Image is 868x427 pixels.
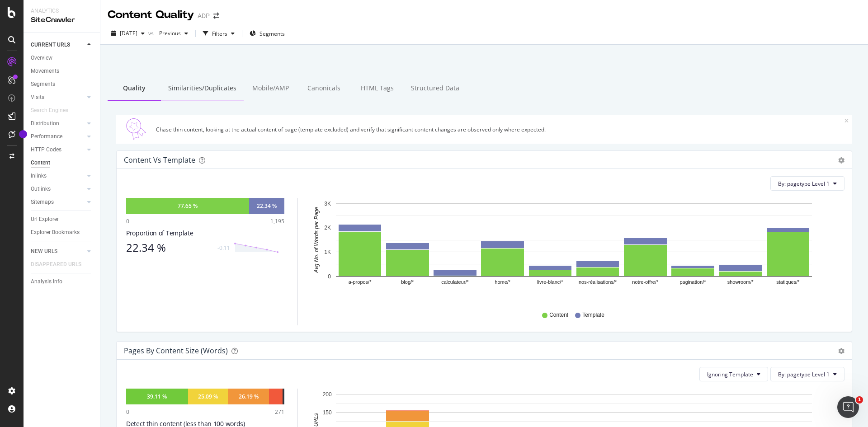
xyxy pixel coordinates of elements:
text: Avg No. of Words per Page [313,207,320,273]
div: Performance [31,132,62,141]
div: 26.19 % [239,393,259,400]
img: Quality [120,118,152,140]
text: calculateur/* [441,280,469,285]
div: Proportion of Template [126,229,284,238]
a: Content [31,158,94,168]
text: statiques/* [776,280,800,285]
text: 150 [323,409,332,416]
button: Previous [156,26,192,41]
a: NEW URLS [31,247,85,256]
text: livre-blanc/* [537,280,563,285]
span: vs [148,29,156,37]
div: Segments [31,80,55,89]
span: By: pagetype Level 1 [778,371,830,378]
div: Analytics [31,7,93,15]
div: Search Engines [31,106,68,115]
div: Inlinks [31,171,47,181]
text: 200 [323,391,332,398]
div: gear [838,157,844,164]
span: Template [582,311,604,319]
text: 2K [324,225,331,231]
button: By: pagetype Level 1 [770,176,844,191]
a: Movements [31,66,94,76]
a: Analysis Info [31,277,94,286]
div: 22.34 % [126,241,212,254]
div: NEW URLS [31,247,57,256]
div: Mobile/AMP [244,76,297,101]
div: ADP [198,11,210,20]
div: Content Quality [108,7,194,23]
button: Ignoring Template [699,367,768,381]
text: notre-offre/* [632,280,659,285]
a: Segments [31,80,94,89]
span: 2025 Aug. 10th [120,29,137,37]
div: Visits [31,93,44,102]
div: arrow-right-arrow-left [213,13,219,19]
a: Sitemaps [31,197,85,207]
div: Movements [31,66,59,76]
a: Inlinks [31,171,85,181]
div: HTML Tags [350,76,404,101]
div: Overview [31,53,52,63]
text: 3K [324,201,331,207]
div: Similarities/Duplicates [161,76,244,101]
a: Overview [31,53,94,63]
span: 1 [856,396,863,404]
text: home/* [495,280,511,285]
a: Url Explorer [31,215,94,224]
text: pagination/* [679,280,706,285]
a: Outlinks [31,184,85,194]
button: Segments [246,26,288,41]
text: 0 [328,273,331,280]
div: Url Explorer [31,215,59,224]
div: Chase thin content, looking at the actual content of page (template excluded) and verify that sig... [156,126,844,133]
div: Analysis Info [31,277,62,286]
span: Previous [156,29,181,37]
a: Visits [31,93,85,102]
span: By: pagetype Level 1 [778,180,830,188]
div: DISAPPEARED URLS [31,260,81,269]
div: 22.34 % [257,202,277,210]
div: 25.09 % [198,393,218,400]
svg: A chart. [309,198,838,303]
div: Content [31,158,50,168]
div: Distribution [31,119,59,128]
div: 0 [126,408,129,416]
a: Distribution [31,119,85,128]
div: CURRENT URLS [31,40,70,50]
a: Explorer Bookmarks [31,228,94,237]
iframe: Intercom live chat [837,396,859,418]
div: Pages by Content Size (Words) [124,346,228,355]
button: [DATE] [108,26,148,41]
a: CURRENT URLS [31,40,85,50]
a: HTTP Codes [31,145,85,155]
div: Tooltip anchor [19,130,27,138]
a: Search Engines [31,106,77,115]
div: Explorer Bookmarks [31,228,80,237]
div: Content vs Template [124,155,195,164]
div: 77.65 % [178,202,198,210]
div: Structured Data [404,76,467,101]
text: showroom/* [727,280,754,285]
button: By: pagetype Level 1 [770,367,844,381]
text: blog/* [401,280,414,285]
div: -0.11 [217,244,230,252]
div: 271 [275,408,284,416]
div: gear [838,348,844,354]
div: Quality [108,76,161,101]
div: 0 [126,217,129,225]
div: 39.11 % [147,393,167,400]
div: HTTP Codes [31,145,61,155]
span: Segments [259,30,285,38]
text: 1K [324,249,331,255]
div: Outlinks [31,184,51,194]
div: Canonicals [297,76,350,101]
a: Performance [31,132,85,141]
div: 1,195 [270,217,284,225]
a: DISAPPEARED URLS [31,260,90,269]
text: nos-réalisations/* [579,280,617,285]
div: SiteCrawler [31,15,93,25]
span: Content [549,311,568,319]
div: Sitemaps [31,197,54,207]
